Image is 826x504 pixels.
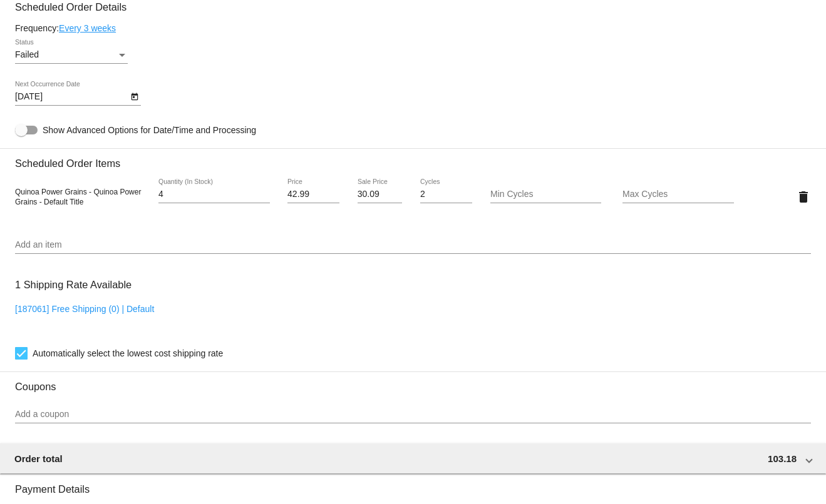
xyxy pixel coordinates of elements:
[15,410,811,420] input: Add a coupon
[15,23,811,33] div: Frequency:
[420,189,472,199] input: Cycles
[15,474,811,495] h3: Payment Details
[15,49,39,59] span: Failed
[14,453,63,464] span: Order total
[768,453,797,464] span: 103.18
[15,240,811,250] input: Add an item
[287,189,339,199] input: Price
[158,189,270,199] input: Quantity (In Stock)
[15,304,154,314] a: [187061] Free Shipping (0) | Default
[128,89,141,103] button: Open calendar
[358,189,403,199] input: Sale Price
[15,50,128,60] mat-select: Status
[59,23,116,33] a: Every 3 weeks
[622,189,734,199] input: Max Cycles
[15,188,141,206] span: Quinoa Power Grains - Quinoa Power Grains - Default Title
[15,92,128,102] input: Next Occurrence Date
[796,189,811,204] mat-icon: delete
[33,346,223,361] span: Automatically select the lowest cost shipping rate
[43,124,256,136] span: Show Advanced Options for Date/Time and Processing
[15,1,811,13] h3: Scheduled Order Details
[15,271,132,298] h3: 1 Shipping Rate Available
[490,189,602,199] input: Min Cycles
[15,148,811,169] h3: Scheduled Order Items
[15,371,811,393] h3: Coupons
